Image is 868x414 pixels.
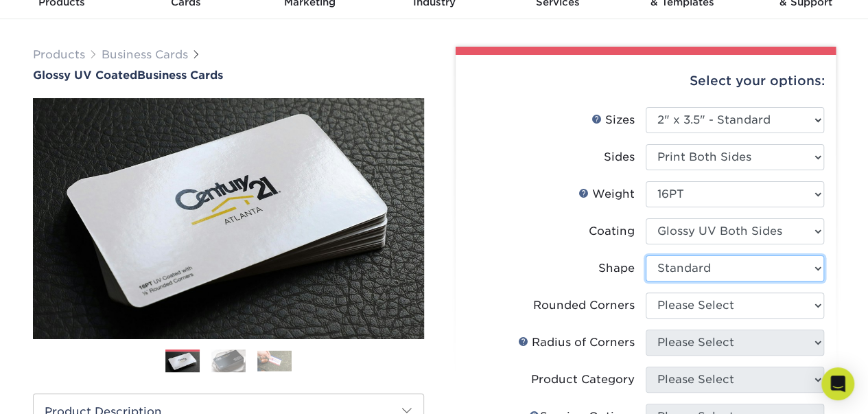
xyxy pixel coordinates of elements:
div: Product Category [531,371,635,388]
img: Glossy UV Coated 01 [33,23,424,414]
img: Business Cards 01 [165,345,200,379]
img: Business Cards 02 [211,349,246,373]
div: Rounded Corners [533,297,635,314]
a: Business Cards [102,48,188,61]
div: Sides [604,149,635,165]
h1: Business Cards [33,69,424,82]
div: Radius of Corners [518,334,635,351]
div: Weight [578,186,635,203]
a: Glossy UV CoatedBusiness Cards [33,69,424,82]
img: Business Cards 03 [257,350,292,371]
a: Products [33,48,85,61]
div: Coating [589,223,635,240]
div: Open Intercom Messenger [821,367,854,400]
iframe: Google Customer Reviews [3,372,117,409]
span: Glossy UV Coated [33,69,137,82]
div: Sizes [591,112,635,128]
div: Shape [598,260,635,277]
div: Select your options: [467,55,825,107]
